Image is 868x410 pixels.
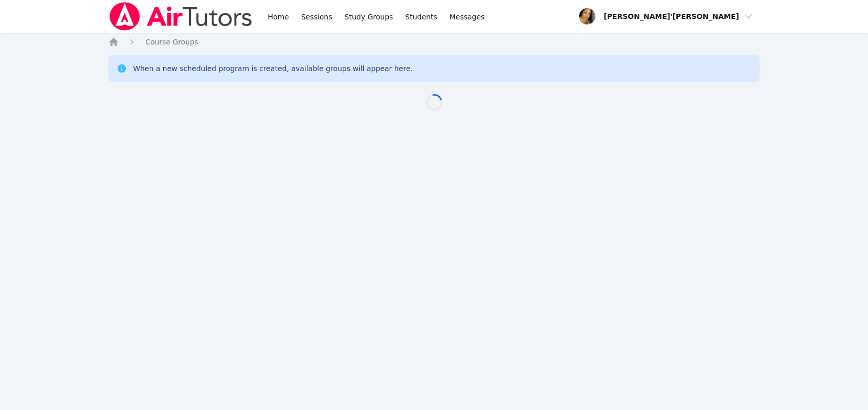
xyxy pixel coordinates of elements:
[145,37,198,47] a: Course Groups
[145,38,198,46] span: Course Groups
[108,37,760,47] nav: Breadcrumb
[108,2,253,31] img: Air Tutors
[450,12,485,22] span: Messages
[133,63,413,74] div: When a new scheduled program is created, available groups will appear here.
